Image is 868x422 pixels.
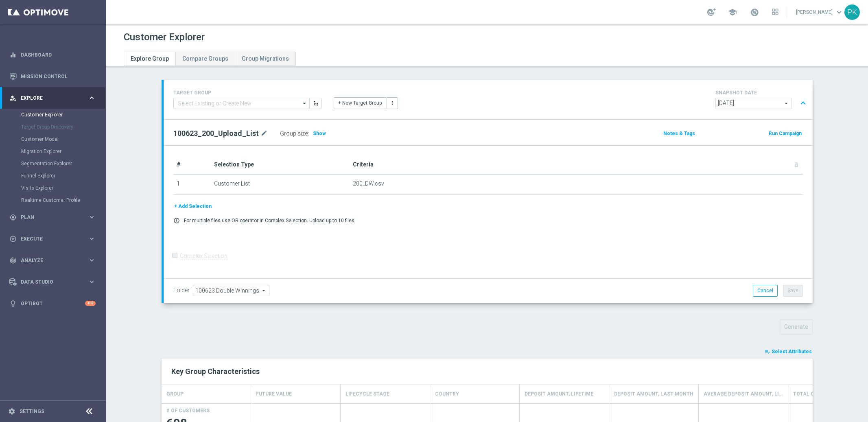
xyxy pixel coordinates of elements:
[21,44,96,66] a: Dashboard
[85,301,96,306] div: +10
[173,98,309,109] input: Select Existing or Create New
[301,98,309,109] i: arrow_drop_down
[21,109,105,121] div: Customer Explorer
[211,174,349,195] td: Customer List
[21,133,105,145] div: Customer Model
[21,258,88,263] span: Analyze
[9,44,96,66] div: Dashboard
[166,408,210,413] h4: # OF CUSTOMERS
[844,4,860,20] div: PK
[9,257,17,264] i: track_changes
[9,214,96,221] button: gps_fixed Plan keyboard_arrow_right
[9,73,96,80] button: Mission Control
[764,347,813,356] button: playlist_add_check Select Attributes
[184,217,354,224] p: For multiple files use OR operator in Complex Selection. Upload up to 10 files
[9,52,96,58] button: equalizer Dashboard
[9,51,17,59] i: equalizer
[345,387,389,401] h4: Lifecycle Stage
[88,94,96,102] i: keyboard_arrow_right
[173,90,321,96] h4: TARGET GROUP
[9,236,96,242] div: play_circle_outline Execute keyboard_arrow_right
[173,129,259,138] h2: 100623_200_Upload_List
[21,136,85,142] a: Customer Model
[173,174,211,195] td: 1
[260,129,268,138] i: mode_edit
[614,387,693,401] h4: Deposit Amount, Last Month
[9,278,88,286] div: Data Studio
[783,285,803,296] button: Save
[21,145,105,157] div: Migration Explorer
[9,94,17,102] i: person_search
[662,129,696,138] button: Notes & Tags
[387,97,398,109] button: more_vert
[795,6,844,18] a: [PERSON_NAME]keyboard_arrow_down
[21,185,85,191] a: Visits Explorer
[9,235,88,243] div: Execute
[173,155,211,174] th: #
[334,97,386,109] button: + New Target Group
[21,215,88,220] span: Plan
[389,100,395,106] i: more_vert
[9,257,96,264] button: track_changes Analyze keyboard_arrow_right
[21,66,96,87] a: Mission Control
[835,8,844,17] span: keyboard_arrow_down
[280,130,308,137] label: Group size
[21,173,85,179] a: Funnel Explorer
[9,94,88,102] div: Explore
[9,95,96,101] button: person_search Explore keyboard_arrow_right
[173,202,212,211] button: + Add Selection
[88,256,96,264] i: keyboard_arrow_right
[9,235,17,243] i: play_circle_outline
[9,66,96,87] div: Mission Control
[753,285,778,296] button: Cancel
[21,170,105,182] div: Funnel Explorer
[173,287,190,294] label: Folder
[88,278,96,286] i: keyboard_arrow_right
[313,131,326,136] span: Show
[242,55,289,62] span: Group Migrations
[211,155,349,174] th: Selection Type
[256,387,292,401] h4: Future Value
[21,121,105,133] div: Target Group Discovery
[21,157,105,170] div: Segmentation Explorer
[20,409,44,414] a: Settings
[21,182,105,194] div: Visits Explorer
[704,387,783,401] h4: Average Deposit Amount, Lifetime
[9,300,96,307] button: lightbulb Optibot +10
[9,279,96,285] button: Data Studio keyboard_arrow_right
[180,252,227,260] label: Complex Selection
[21,148,85,155] a: Migration Explorer
[88,235,96,243] i: keyboard_arrow_right
[21,96,88,101] span: Explore
[525,387,593,401] h4: Deposit Amount, Lifetime
[9,293,96,314] div: Optibot
[768,129,802,138] button: Run Campaign
[9,214,17,221] i: gps_fixed
[21,280,88,284] span: Data Studio
[772,349,812,354] span: Select Attributes
[182,55,228,62] span: Compare Groups
[21,194,105,206] div: Realtime Customer Profile
[88,213,96,221] i: keyboard_arrow_right
[171,367,803,376] h2: Key Group Characteristics
[131,55,169,62] span: Explore Group
[793,387,846,401] h4: Total GGR, Lifetime
[765,349,770,354] i: playlist_add_check
[21,112,85,118] a: Customer Explorer
[353,161,374,168] span: Criteria
[308,130,309,137] label: :
[435,387,459,401] h4: Country
[9,257,88,264] div: Analyze
[173,88,803,111] div: TARGET GROUP arrow_drop_down + New Target Group more_vert SNAPSHOT DATE arrow_drop_down expand_less
[173,217,180,224] i: error_outline
[780,319,813,335] button: Generate
[797,96,809,111] button: expand_less
[8,408,15,415] i: settings
[21,236,88,241] span: Execute
[21,197,85,203] a: Realtime Customer Profile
